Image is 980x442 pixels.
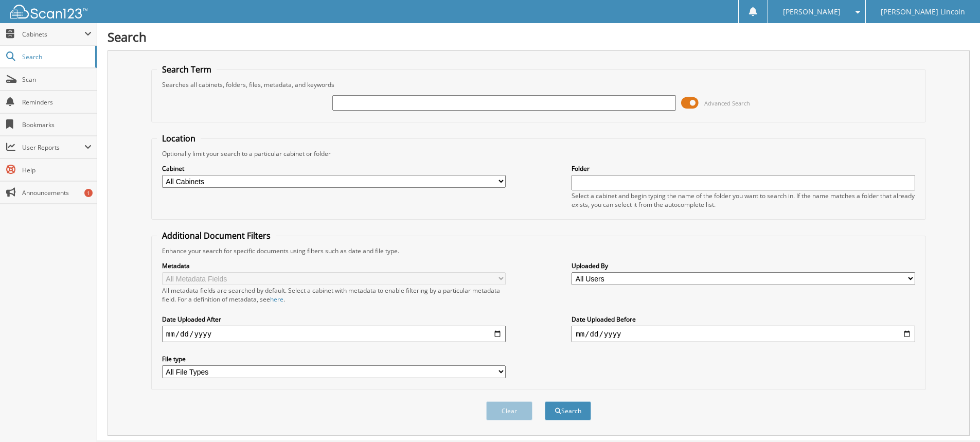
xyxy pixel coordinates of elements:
legend: Additional Document Filters [157,230,276,241]
span: Announcements [22,188,92,197]
legend: Search Term [157,64,217,75]
input: start [162,326,506,342]
button: Clear [486,401,532,420]
input: end [572,326,915,342]
label: Uploaded By [572,261,915,270]
label: File type [162,355,506,363]
div: Optionally limit your search to a particular cabinet or folder [157,149,920,158]
legend: Location [157,133,201,144]
span: Advanced Search [704,99,750,107]
div: All metadata fields are searched by default. Select a cabinet with metadata to enable filtering b... [162,286,506,304]
label: Date Uploaded Before [572,315,915,324]
button: Search [545,401,591,420]
div: 1 [84,189,93,197]
div: Select a cabinet and begin typing the name of the folder you want to search in. If the name match... [572,191,915,209]
div: Searches all cabinets, folders, files, metadata, and keywords [157,80,920,89]
span: Scan [22,75,92,84]
h1: Search [108,28,970,45]
a: here [270,295,283,304]
span: Bookmarks [22,120,92,129]
label: Folder [572,164,915,173]
span: Reminders [22,98,92,107]
label: Metadata [162,261,506,270]
span: User Reports [22,143,84,152]
span: Search [22,52,90,61]
img: scan123-logo-white.svg [10,5,87,19]
span: Cabinets [22,30,84,39]
label: Date Uploaded After [162,315,506,324]
label: Cabinet [162,164,506,173]
span: [PERSON_NAME] Lincoln [881,9,965,15]
span: Help [22,166,92,174]
div: Enhance your search for specific documents using filters such as date and file type. [157,246,920,255]
span: [PERSON_NAME] [783,9,841,15]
